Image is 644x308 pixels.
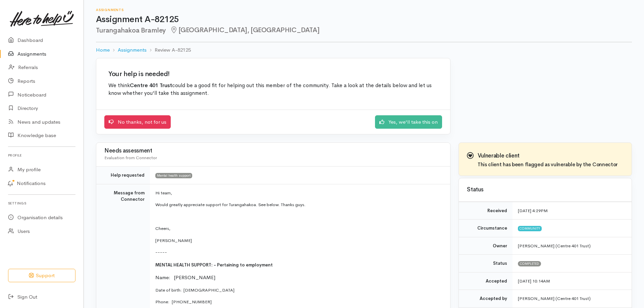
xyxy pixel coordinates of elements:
td: Circumstance [459,220,513,237]
a: Yes, we'll take this on [375,115,442,129]
a: No thanks, not for us [104,115,171,129]
td: Status [459,255,513,272]
h3: Needs assessment [104,148,442,154]
p: Date of birth: [DEMOGRAPHIC_DATA] [155,287,442,294]
span: Name: [PERSON_NAME] [155,274,215,281]
nav: breadcrumb [96,42,632,58]
h3: Status [467,187,624,193]
h6: Profile [8,151,75,160]
h4: This client has been flagged as vulnerable by the Connector [478,162,618,168]
li: Review A-82125 [147,46,191,54]
td: Accepted [459,272,513,290]
b: MENTAL HEALTH SUPPORT: - Pertaining to employment [155,262,273,268]
p: ----- [155,249,442,256]
span: Completed [518,261,541,266]
h2: Your help is needed! [108,70,438,78]
time: [DATE] 10:14AM [518,278,550,284]
time: [DATE] 4:29PM [518,208,548,213]
td: Owner [459,237,513,255]
a: Assignments [118,46,147,54]
p: Cheers, [155,225,442,232]
td: Accepted by [459,290,513,308]
h6: Settings [8,199,75,208]
span: [PERSON_NAME] (Centre 401 Trust) [518,243,591,249]
h6: Assignments [96,8,632,12]
button: Support [8,269,75,283]
p: We think could be a good fit for helping out this member of the community. Take a look at the det... [108,82,438,98]
p: [PERSON_NAME] [155,237,442,244]
p: Would greatly appreciate support for Turangahakoa. See below. Thanks guys. [155,201,442,208]
td: [PERSON_NAME] (Centre 401 Trust) [513,290,632,308]
h2: Turangahakoa Bramley [96,26,632,34]
h1: Assignment A-82125 [96,15,632,24]
span: [GEOGRAPHIC_DATA], [GEOGRAPHIC_DATA] [170,26,319,34]
td: Help requested [96,167,150,184]
p: Phone: [PHONE_NUMBER] [155,299,442,305]
span: Mental health support [155,173,192,178]
span: Evaluation from Connector [104,155,157,161]
a: Home [96,46,110,54]
span: Community [518,226,542,231]
p: Hi team, [155,190,442,196]
b: Centre 401 Trust [130,82,172,89]
h3: Vulnerable client [478,153,618,159]
td: Received [459,202,513,220]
